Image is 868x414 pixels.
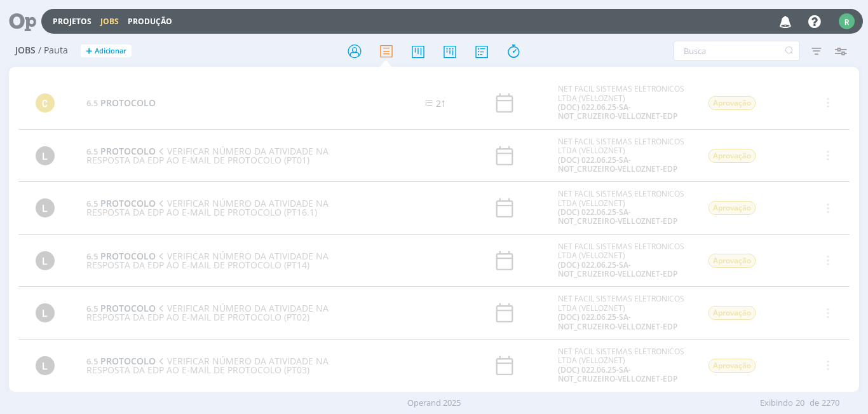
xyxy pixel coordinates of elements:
[100,16,119,27] a: Jobs
[86,355,98,367] span: 6.5
[709,201,756,215] span: Aprovação
[709,359,756,373] span: Aprovação
[558,155,677,174] a: (DOC) 022.06.25-SA-NOT_CRUZEIRO-VELLOZNET-EDP
[838,10,855,32] button: R
[674,41,800,61] input: Busca
[558,347,689,384] div: NET FACIL SISTEMAS ELETRONICOS LTDA (VELLOZNET)
[81,45,132,58] button: +Adicionar
[124,17,176,27] button: Produção
[86,198,98,209] span: 6.5
[100,302,156,314] span: PROTOCOLO
[709,254,756,268] span: Aprovação
[86,145,156,157] a: 6.5PROTOCOLO
[86,250,329,271] span: VERIFICAR NÚMERO DA ATIVIDADE NA RESPOSTA DA EDP AO E-MAIL DE PROTOCOLO (PT14)
[709,306,756,320] span: Aprovação
[86,302,156,314] a: 6.5PROTOCOLO
[558,364,677,384] a: (DOC) 022.06.25-SA-NOT_CRUZEIRO-VELLOZNET-EDP
[100,250,156,262] span: PROTOCOLO
[36,146,55,165] div: L
[36,93,55,113] div: C
[86,303,98,314] span: 6.5
[100,145,156,157] span: PROTOCOLO
[53,16,92,27] a: Projetos
[810,397,819,410] span: de
[36,356,55,375] div: L
[436,97,446,109] span: 21
[128,16,172,27] a: Produção
[796,397,804,410] span: 20
[558,102,677,121] a: (DOC) 022.06.25-SA-NOT_CRUZEIRO-VELLOZNET-EDP
[86,97,156,109] a: 6.5PROTOCOLO
[86,355,156,367] a: 6.5PROTOCOLO
[100,355,156,367] span: PROTOCOLO
[86,197,329,218] span: VERIFICAR NÚMERO DA ATIVIDADE NA RESPOSTA DA EDP AO E-MAIL DE PROTOCOLO (PT16.1)
[709,149,756,163] span: Aprovação
[558,242,689,279] div: NET FACIL SISTEMAS ELETRONICOS LTDA (VELLOZNET)
[36,303,55,322] div: L
[86,302,329,323] span: VERIFICAR NÚMERO DA ATIVIDADE NA RESPOSTA DA EDP AO E-MAIL DE PROTOCOLO (PT02)
[558,190,689,226] div: NET FACIL SISTEMAS ELETRONICOS LTDA (VELLOZNET)
[36,198,55,217] div: L
[86,146,98,157] span: 6.5
[558,294,689,331] div: NET FACIL SISTEMAS ELETRONICOS LTDA (VELLOZNET)
[822,397,839,410] span: 2270
[760,397,793,410] span: Exibindo
[558,207,677,226] a: (DOC) 022.06.25-SA-NOT_CRUZEIRO-VELLOZNET-EDP
[86,97,98,109] span: 6.5
[558,312,677,331] a: (DOC) 022.06.25-SA-NOT_CRUZEIRO-VELLOZNET-EDP
[86,251,98,262] span: 6.5
[86,197,156,209] a: 6.5PROTOCOLO
[86,250,156,262] a: 6.5PROTOCOLO
[100,97,156,109] span: PROTOCOLO
[15,45,36,56] span: Jobs
[86,45,92,58] span: +
[558,85,689,121] div: NET FACIL SISTEMAS ELETRONICOS LTDA (VELLOZNET)
[558,259,677,279] a: (DOC) 022.06.25-SA-NOT_CRUZEIRO-VELLOZNET-EDP
[95,47,126,55] span: Adicionar
[558,137,689,174] div: NET FACIL SISTEMAS ELETRONICOS LTDA (VELLOZNET)
[97,17,123,27] button: Jobs
[49,17,95,27] button: Projetos
[100,197,156,209] span: PROTOCOLO
[839,13,855,29] div: R
[709,96,756,110] span: Aprovação
[86,355,329,376] span: VERIFICAR NÚMERO DA ATIVIDADE NA RESPOSTA DA EDP AO E-MAIL DE PROTOCOLO (PT03)
[86,145,329,166] span: VERIFICAR NÚMERO DA ATIVIDADE NA RESPOSTA DA EDP AO E-MAIL DE PROTOCOLO (PT01)
[38,45,68,56] span: / Pauta
[36,251,55,270] div: L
